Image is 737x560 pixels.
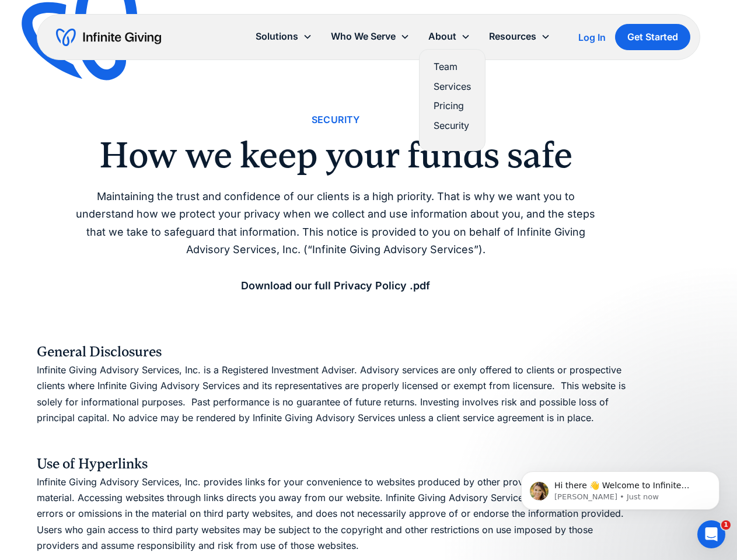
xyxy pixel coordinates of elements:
a: Log In [578,30,606,44]
h4: General Disclosures [37,341,634,362]
div: About [419,24,480,49]
a: home [56,28,161,47]
div: Solutions [256,29,298,44]
p: Maintaining the trust and confidence of our clients is a high priority. That is why we want you t... [37,188,634,295]
a: Download our full Privacy Policy .pdf [241,279,430,292]
div: Log In [578,33,606,42]
div: Security [312,112,360,128]
p: ‍ [37,432,634,447]
a: Pricing [434,98,471,114]
span: 1 [721,520,731,530]
a: Get Started [615,24,690,50]
p: Infinite Giving Advisory Services, Inc. is a Registered Investment Adviser. Advisory services are... [37,362,634,426]
nav: About [419,49,485,151]
p: Infinite Giving Advisory Services, Inc. provides links for your convenience to websites produced ... [37,474,634,554]
div: Who We Serve [331,29,396,44]
div: Solutions [246,24,322,49]
iframe: Intercom live chat [697,520,725,548]
iframe: Intercom notifications message [504,447,737,528]
div: About [428,29,456,44]
a: Security [434,118,471,134]
h2: How we keep your funds safe [37,137,634,173]
div: Resources [489,29,536,44]
div: Resources [480,24,560,49]
a: Services [434,79,471,94]
div: Who We Serve [322,24,419,49]
a: Team [434,59,471,75]
h4: Use of Hyperlinks [37,453,634,474]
